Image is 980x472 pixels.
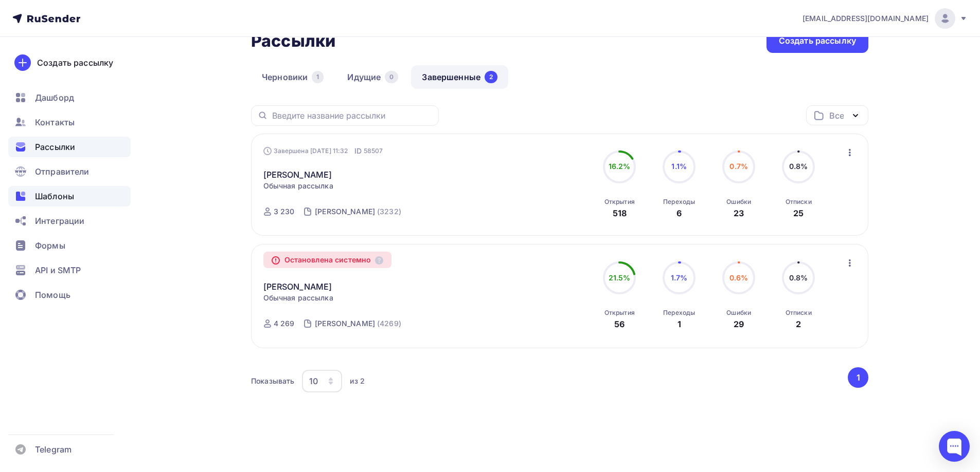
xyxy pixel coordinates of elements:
[734,318,744,330] div: 29
[263,181,333,191] span: Обычная рассылка
[350,376,365,386] div: из 2
[848,367,868,388] button: Go to page 1
[35,443,72,456] span: Telegram
[663,198,695,206] div: Переходы
[35,141,75,153] span: Рассылки
[35,190,74,202] span: Шаблоны
[309,375,318,387] div: 10
[796,318,801,330] div: 2
[272,110,433,121] input: Введите название рассылки
[377,206,401,217] div: (3232)
[846,367,869,388] ul: Pagination
[8,87,131,108] a: Дашборд
[729,162,748,171] span: 0.7%
[786,309,812,317] div: Отписки
[678,318,681,330] div: 1
[315,206,375,217] div: [PERSON_NAME]
[829,109,844,122] div: Все
[312,71,324,83] div: 1
[609,273,631,282] span: 21.5%
[734,207,744,219] div: 23
[301,369,343,393] button: 10
[676,207,682,219] div: 6
[729,273,749,282] span: 0.6%
[8,186,131,206] a: Шаблоны
[786,198,812,206] div: Отписки
[314,203,402,220] a: [PERSON_NAME] (3232)
[604,198,635,206] div: Открытия
[251,376,294,386] div: Показывать
[8,112,131,133] a: Контакты
[803,8,968,29] a: [EMAIL_ADDRESS][DOMAIN_NAME]
[726,198,751,206] div: Ошибки
[35,165,90,178] span: Отправители
[35,239,65,252] span: Формы
[251,65,334,89] a: Черновики1
[315,318,375,329] div: [PERSON_NAME]
[411,65,508,89] a: Завершенные2
[671,162,687,171] span: 1.1%
[614,318,625,330] div: 56
[263,252,392,268] div: Остановлена системно
[779,35,856,47] div: Создать рассылку
[789,273,808,282] span: 0.8%
[485,71,497,83] div: 2
[35,264,81,276] span: API и SMTP
[793,207,804,219] div: 25
[671,273,688,282] span: 1.7%
[263,293,333,303] span: Обычная рассылка
[263,146,383,156] div: Завершена [DATE] 11:32
[35,91,74,104] span: Дашборд
[663,309,695,317] div: Переходы
[377,318,401,329] div: (4269)
[314,315,402,332] a: [PERSON_NAME] (4269)
[726,309,751,317] div: Ошибки
[803,13,929,24] span: [EMAIL_ADDRESS][DOMAIN_NAME]
[8,161,131,182] a: Отправители
[263,168,332,181] a: [PERSON_NAME]
[251,31,335,51] h2: Рассылки
[613,207,627,219] div: 518
[364,146,383,156] span: 58507
[609,162,631,171] span: 16.2%
[37,56,113,69] div: Создать рассылку
[8,137,131,157] a: Рассылки
[263,280,332,293] a: [PERSON_NAME]
[8,235,131,256] a: Формы
[35,215,84,227] span: Интеграции
[354,146,362,156] span: ID
[604,309,635,317] div: Открытия
[35,116,75,128] span: Контакты
[789,162,808,171] span: 0.8%
[806,105,868,125] button: Все
[385,71,398,83] div: 0
[274,318,295,329] div: 4 269
[336,65,409,89] a: Идущие0
[35,289,70,301] span: Помощь
[274,206,295,217] div: 3 230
